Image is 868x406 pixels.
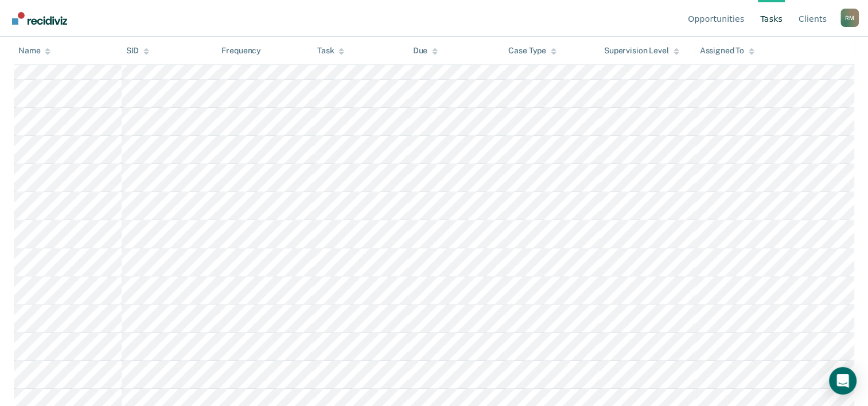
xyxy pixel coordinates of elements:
[126,46,150,56] div: SID
[508,46,556,56] div: Case Type
[221,46,261,56] div: Frequency
[18,46,50,56] div: Name
[700,46,754,56] div: Assigned To
[840,9,859,27] button: Profile dropdown button
[829,367,857,395] div: Open Intercom Messenger
[840,9,859,27] div: R M
[12,12,67,25] img: Recidiviz
[604,46,679,56] div: Supervision Level
[317,46,344,56] div: Task
[413,46,438,56] div: Due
